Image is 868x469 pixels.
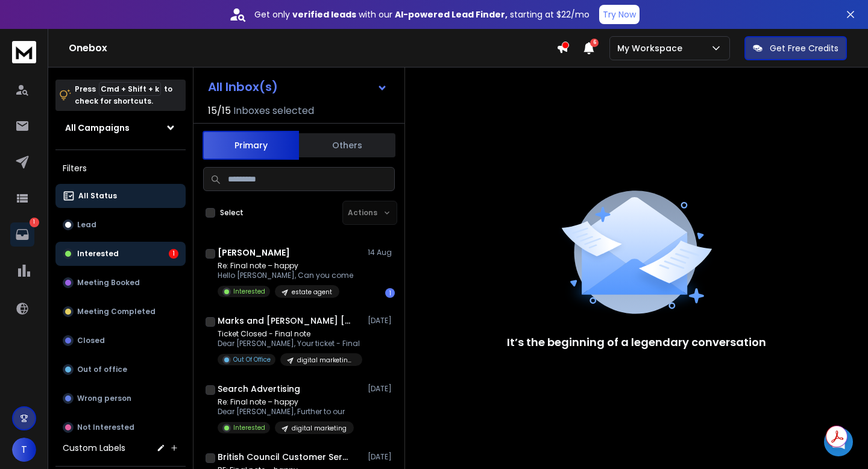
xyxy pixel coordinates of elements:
[69,41,556,55] h1: Onebox
[75,83,172,107] p: Press to check for shortcuts.
[218,329,362,339] p: Ticket Closed - Final note
[590,39,599,47] span: 6
[824,427,853,456] div: Open Intercom Messenger
[218,451,350,463] h1: British Council Customer Service [GEOGRAPHIC_DATA]
[99,82,161,96] span: Cmd + Shift + k
[292,424,347,433] p: digital marketing
[218,383,300,395] h1: Search Advertising
[30,218,39,227] p: 1
[203,131,299,160] button: Primary
[77,307,156,316] p: Meeting Completed
[55,213,186,237] button: Lead
[198,75,397,99] button: All Inbox(s)
[55,329,186,353] button: Closed
[233,104,314,118] h3: Inboxes selected
[220,208,244,218] label: Select
[63,442,125,454] h3: Custom Labels
[12,438,36,462] button: T
[77,278,140,288] p: Meeting Booked
[603,8,636,20] p: Try Now
[218,339,362,348] p: Dear [PERSON_NAME], Your ticket - Final
[65,122,130,134] h1: All Campaigns
[10,222,34,247] a: 1
[507,334,766,351] p: It’s the beginning of a legendary conversation
[55,357,186,382] button: Out of office
[55,242,186,266] button: Interested1
[169,249,178,259] div: 1
[299,132,395,159] button: Others
[744,36,847,60] button: Get Free Credits
[55,184,186,208] button: All Status
[368,316,395,326] p: [DATE]
[368,384,395,394] p: [DATE]
[297,356,355,365] p: digital marketing lead rocks
[617,42,687,54] p: My Workspace
[385,288,395,298] div: 1
[233,355,271,364] p: Out Of Office
[77,220,96,230] p: Lead
[77,423,134,432] p: Not Interested
[292,288,332,297] p: estate agent
[78,191,117,201] p: All Status
[218,247,290,259] h1: [PERSON_NAME]
[599,5,640,24] button: Try Now
[254,8,590,20] p: Get only with our starting at $22/mo
[55,271,186,295] button: Meeting Booked
[77,249,119,259] p: Interested
[368,248,395,257] p: 14 Aug
[208,81,278,93] h1: All Inbox(s)
[208,104,231,118] span: 15 / 15
[395,8,508,20] strong: AI-powered Lead Finder,
[55,415,186,439] button: Not Interested
[218,397,354,407] p: Re: Final note – happy
[218,407,354,417] p: Dear [PERSON_NAME], Further to our
[218,315,350,327] h1: Marks and [PERSON_NAME] [GEOGRAPHIC_DATA]
[77,336,105,345] p: Closed
[218,271,353,280] p: Hello [PERSON_NAME], Can you come
[55,116,186,140] button: All Campaigns
[233,287,265,296] p: Interested
[770,42,838,54] p: Get Free Credits
[77,365,127,374] p: Out of office
[12,41,36,63] img: logo
[218,261,353,271] p: Re: Final note – happy
[233,423,265,432] p: Interested
[77,394,131,403] p: Wrong person
[368,452,395,462] p: [DATE]
[292,8,356,20] strong: verified leads
[55,386,186,411] button: Wrong person
[55,160,186,177] h3: Filters
[55,300,186,324] button: Meeting Completed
